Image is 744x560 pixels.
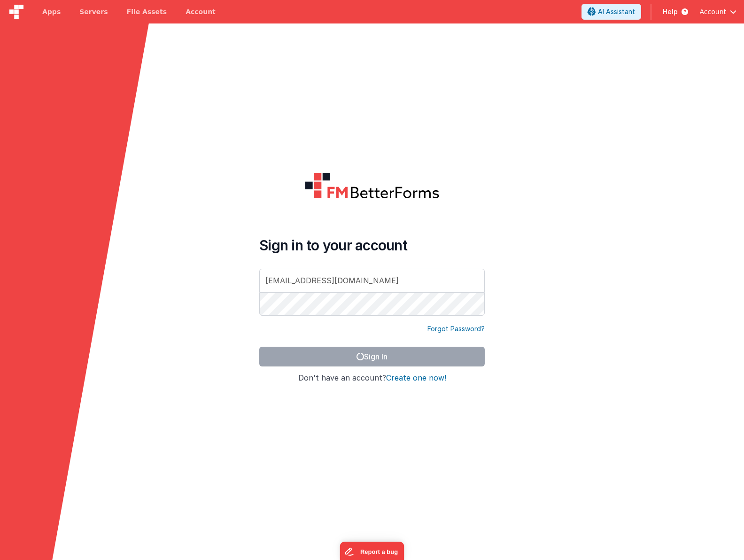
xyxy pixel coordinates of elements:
span: Account [699,7,726,16]
button: Create one now! [386,374,446,382]
input: Email Address [259,269,485,292]
button: AI Assistant [581,4,641,20]
span: Help [663,7,678,16]
span: AI Assistant [598,7,635,16]
h4: Sign in to your account [259,237,485,254]
span: File Assets [127,7,167,16]
button: Sign In [259,347,485,366]
button: Account [699,7,736,16]
span: Apps [42,7,61,16]
h4: Don't have an account? [259,374,485,382]
a: Forgot Password? [427,324,485,334]
span: Servers [79,7,108,16]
